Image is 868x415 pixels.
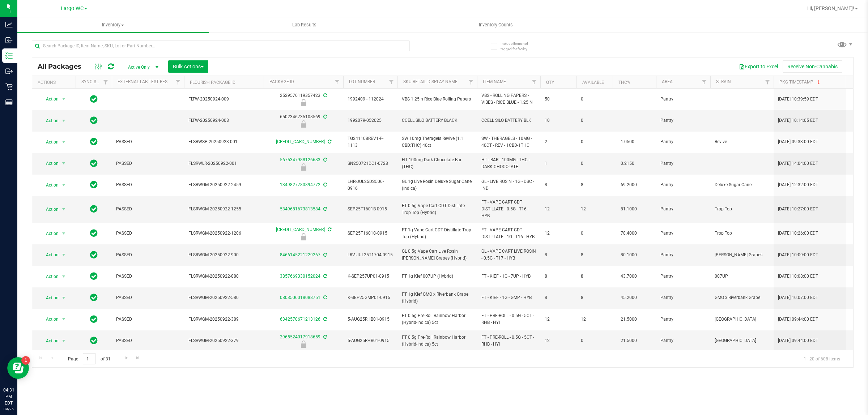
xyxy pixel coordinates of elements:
[5,21,13,28] inline-svg: Analytics
[188,294,259,301] span: FLSRWGM-20250922-580
[617,250,641,260] span: 80.1000
[545,117,572,124] span: 10
[617,335,641,346] span: 21.5000
[280,182,320,187] a: 1349827780894772
[481,199,536,220] span: FT - VAPE CART CDT DISTILLATE - 0.5G - T16 - HYB
[188,138,259,145] span: FLSRWSP-20250923-001
[90,271,98,281] span: In Sync
[263,233,344,240] div: Newly Received
[402,312,473,326] span: FT 0.5g Pre-Roll Rainbow Harbor (Hybrid-Indica) 5ct
[5,37,13,44] inline-svg: Inbound
[59,228,68,239] span: select
[348,273,393,280] span: K-SEP257UP01-0915
[617,228,641,239] span: 78.4000
[481,334,536,348] span: FT - PRE-ROLL - 0.5G - 5CT - RHB - HYI
[90,250,98,260] span: In Sync
[322,206,327,211] span: Sync from Compliance System
[39,293,59,303] span: Action
[402,291,473,305] span: FT 1g Kief GMO x Riverbank Grape (Hybrid)
[7,357,29,379] iframe: Resource center
[322,274,327,279] span: Sync from Compliance System
[59,116,68,126] span: select
[545,96,572,103] span: 50
[660,316,706,323] span: Pantry
[481,227,536,240] span: FT - VAPE CART CDT DISTILLATE - 1G - T16 - HYB
[545,252,572,258] span: 8
[32,40,410,51] input: Search Package ID, Item Name, SKU, Lot or Part Number...
[263,341,344,348] div: Newly Received
[116,337,180,344] span: PASSED
[581,117,608,124] span: 0
[469,22,523,28] span: Inventory Counts
[581,206,608,213] span: 12
[660,181,706,188] span: Pantry
[662,79,673,84] a: Area
[263,114,344,128] div: 6502346735108569
[617,137,638,147] span: 1.0500
[38,63,89,70] span: All Packages
[90,94,98,104] span: In Sync
[582,80,604,85] a: Available
[90,292,98,303] span: In Sync
[660,206,706,213] span: Pantry
[116,230,180,237] span: PASSED
[116,294,180,301] span: PASSED
[545,337,572,344] span: 12
[386,76,397,88] a: Filter
[188,252,259,258] span: FLSRWGM-20250922-900
[528,76,540,88] a: Filter
[263,92,344,106] div: 2529576119357423
[660,160,706,167] span: Pantry
[188,230,259,237] span: FLSRWGM-20250922-1206
[581,252,608,258] span: 8
[778,273,818,280] span: [DATE] 10:08:00 EDT
[402,248,473,262] span: GL 0.5g Vape Cart Live Rosin [PERSON_NAME] Grapes (Hybrid)
[481,135,536,149] span: SW - THERAGELS - 10MG - 40CT - REV - 1CBD-1THC
[402,157,473,170] span: HT 100mg Dark Chocolate Bar (THC)
[348,316,393,323] span: 5-AUG25RHB01-0915
[545,230,572,237] span: 12
[402,334,473,348] span: FT 0.5g Pre-Roll Rainbow Harbor (Hybrid-Indica) 5ct
[481,294,536,301] span: FT - KIEF - 1G - GMP - HYB
[481,273,536,280] span: FT - KIEF - 1G - 7UP - HYB
[118,79,174,84] a: External Lab Test Result
[778,337,818,344] span: [DATE] 09:44:00 EDT
[545,294,572,301] span: 8
[59,250,68,260] span: select
[188,117,259,124] span: FLTW-20250924-008
[348,294,393,301] span: K-SEP25GMP01-0915
[581,230,608,237] span: 0
[39,94,59,104] span: Action
[59,271,68,282] span: select
[762,76,774,88] a: Filter
[263,120,344,128] div: Newly Received
[698,76,710,88] a: Filter
[17,17,209,33] a: Inventory
[778,316,818,323] span: [DATE] 09:44:00 EDT
[545,206,572,213] span: 12
[660,252,706,258] span: Pantry
[402,227,473,240] span: FT 1g Vape Cart CDT Distillate Trop Top (Hybrid)
[581,294,608,301] span: 8
[90,228,98,238] span: In Sync
[617,180,641,190] span: 69.2000
[402,202,473,216] span: FT 0.5g Vape Cart CDT Distillate Trop Top (Hybrid)
[209,17,400,33] a: Lab Results
[133,353,143,363] a: Go to the last page
[660,337,706,344] span: Pantry
[715,181,769,188] span: Deluxe Sugar Cane
[617,314,641,325] span: 21.5000
[39,137,59,147] span: Action
[116,252,180,258] span: PASSED
[188,206,259,213] span: FLSRWGM-20250922-1255
[280,206,320,211] a: 5349681673813584
[348,252,393,258] span: LRV-JUL25T1704-0915
[90,158,98,168] span: In Sync
[322,157,327,162] span: Sync from Compliance System
[403,79,458,84] a: Sku Retail Display Name
[280,334,320,339] a: 2965524017918659
[62,353,116,364] span: Page of 31
[322,182,327,187] span: Sync from Compliance System
[59,204,68,214] span: select
[581,316,608,323] span: 12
